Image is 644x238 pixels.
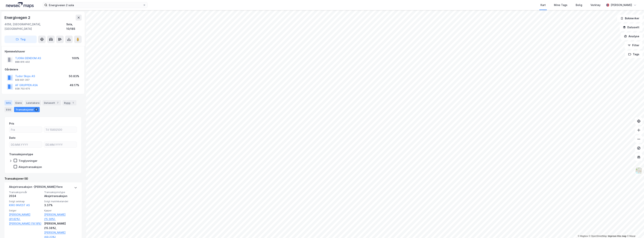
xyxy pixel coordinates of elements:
img: logo.a4113a55bc3d86da70a041830d287a7e.svg [6,2,34,8]
div: [PERSON_NAME] [611,3,632,7]
input: DD.MM.YYYY [9,142,42,147]
div: Kontrollprogram for chat [625,220,644,238]
div: Hjemmelshaver [5,49,81,54]
img: Z [635,167,642,174]
a: [PERSON_NAME] (81.82%), [9,212,42,221]
div: 938 702 675 [15,87,30,90]
div: Transaksjonstype [9,152,33,157]
div: Mine Tags [554,3,567,7]
button: Tags [625,51,643,58]
div: Eiere [14,100,23,105]
input: DD.MM.YYYY [44,142,77,147]
input: Fra [9,127,42,132]
input: Søk på adresse, matrikkel, gårdeiere, leietakere eller personer [47,2,143,8]
span: Transaksjonstype [44,191,77,194]
div: Transaksjoner (8) [4,176,82,181]
div: 100% [72,56,79,60]
div: 3.37% [44,203,77,207]
div: 1 [71,101,75,105]
button: Bokmerker [617,15,643,22]
div: Pris [9,121,14,126]
a: OpenStreetMap [589,235,607,237]
a: KIRO INVEST AS [9,204,30,207]
div: 50.83% [69,74,79,78]
div: 8 [34,108,38,111]
button: Tag [4,36,37,43]
div: Leietakere [25,100,41,105]
div: 888 816 402 [15,60,30,63]
div: Tinglysninger [19,159,37,163]
div: [PERSON_NAME] (15.38%), [44,221,77,230]
div: Aksjetransaksjon - [PERSON_NAME] flere [9,185,63,191]
a: [PERSON_NAME] (15.38%), [44,212,77,221]
div: Bolig [576,3,582,7]
div: 7 [56,101,60,105]
span: Solgt selskap [9,200,42,203]
button: Datasett [620,24,643,31]
div: Kart [540,3,546,7]
a: Mapbox [578,235,588,237]
button: Analyse [621,33,643,40]
div: Aksjetransaksjon [44,194,77,198]
div: 4056, [GEOGRAPHIC_DATA], [GEOGRAPHIC_DATA] [4,22,66,31]
div: 2024 [9,194,42,198]
div: 49.17% [70,83,79,87]
iframe: Chat Widget [625,220,644,238]
div: Verktøy [590,3,601,7]
div: Transaksjoner [14,107,40,112]
div: Energivegen 2 [4,15,31,21]
div: ESG [4,107,13,112]
div: Gårdeiere [5,67,81,72]
div: 929 831 357 [15,78,30,81]
a: [PERSON_NAME] (18.18%) [9,221,42,226]
a: Improve this map [608,235,626,237]
span: Selger [9,209,42,212]
div: Aksjetransaksjon [19,165,42,169]
div: Info [4,100,12,105]
div: Datasett [42,100,61,105]
span: Kjøper [44,209,77,212]
div: Bygg [63,100,76,105]
span: Solgt matrikkelandel [44,200,77,203]
span: Transaksjonsår [9,191,42,194]
input: Til 15892500 [44,127,77,132]
div: Dato [9,136,16,140]
button: Filter [625,42,643,49]
div: Sola, 10/185 [66,22,82,31]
